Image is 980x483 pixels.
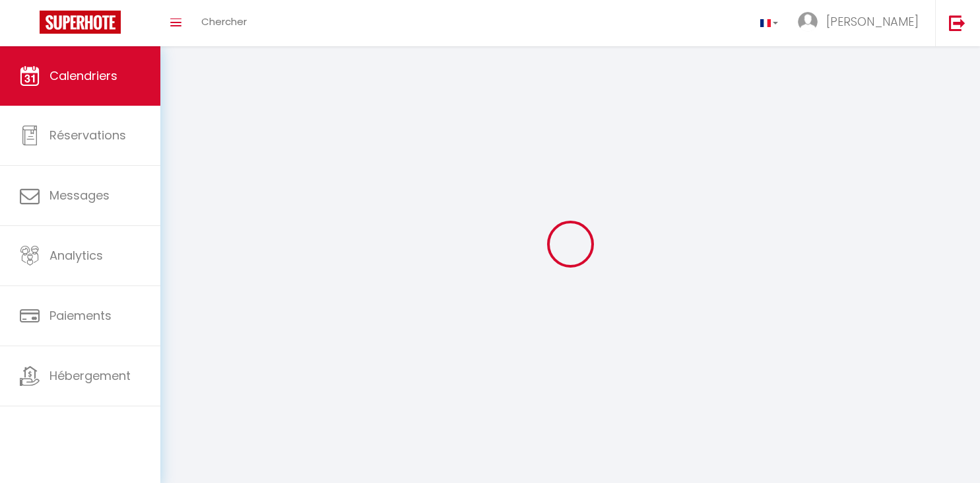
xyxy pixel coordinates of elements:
[49,187,110,204] span: Messages
[49,127,126,143] span: Réservations
[798,12,818,32] img: ...
[201,15,247,28] span: Chercher
[924,424,970,473] iframe: Chat
[49,307,112,324] span: Paiements
[49,247,103,264] span: Analytics
[49,367,131,384] span: Hébergement
[949,15,965,31] img: logout
[826,13,919,30] span: [PERSON_NAME]
[49,67,117,84] span: Calendriers
[40,11,121,34] img: Super Booking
